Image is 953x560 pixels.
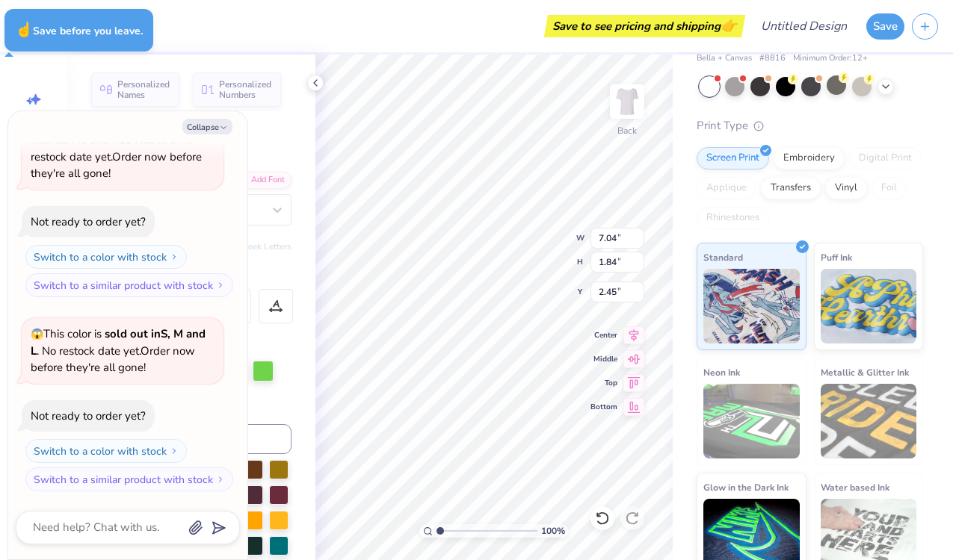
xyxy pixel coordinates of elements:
[25,245,187,269] button: Switch to a color with stock
[25,273,233,297] button: Switch to a similar product with stock
[232,172,292,189] div: Add Font
[170,252,179,261] img: Switch to a color with stock
[216,281,225,290] img: Switch to a similar product with stock
[31,326,206,375] span: This color is . No restock date yet. Order now before they're all gone!
[821,249,852,265] span: Puff Ink
[216,475,225,484] img: Switch to a similar product with stock
[697,117,923,134] div: Print Type
[219,79,272,100] span: Personalized Numbers
[721,16,737,34] span: 👉
[182,119,232,134] button: Collapse
[697,52,752,65] span: Bella + Canvas
[872,177,907,199] div: Foil
[703,364,740,380] span: Neon Ink
[703,269,800,343] img: Standard
[590,354,617,364] span: Middle
[821,479,889,495] span: Water based Ink
[703,384,800,458] img: Neon Ink
[117,79,170,100] span: Personalized Names
[548,15,741,37] div: Save to see pricing and shipping
[697,147,769,169] div: Screen Print
[849,147,922,169] div: Digital Print
[821,364,909,380] span: Metallic & Glitter Ink
[25,467,233,491] button: Switch to a similar product with stock
[697,207,769,229] div: Rhinestones
[759,52,786,65] span: # 8816
[31,326,206,358] strong: sold out in S, M and L
[793,52,868,65] span: Minimum Order: 12 +
[821,269,917,343] img: Puff Ink
[821,384,917,458] img: Metallic & Glitter Ink
[761,177,821,199] div: Transfers
[590,330,617,340] span: Center
[617,124,637,137] div: Back
[749,11,859,41] input: Untitled Design
[31,327,43,341] span: 😱
[774,147,845,169] div: Embroidery
[612,87,642,116] img: Back
[31,408,146,423] div: Not ready to order yet?
[541,524,565,538] span: 100 %
[170,447,179,455] img: Switch to a color with stock
[590,402,617,412] span: Bottom
[697,177,756,199] div: Applique
[703,249,743,265] span: Standard
[703,479,789,495] span: Glow in the Dark Ink
[16,111,52,122] span: Image AI
[25,439,187,463] button: Switch to a color with stock
[825,177,867,199] div: Vinyl
[590,378,617,388] span: Top
[866,13,904,40] button: Save
[31,214,146,229] div: Not ready to order yet?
